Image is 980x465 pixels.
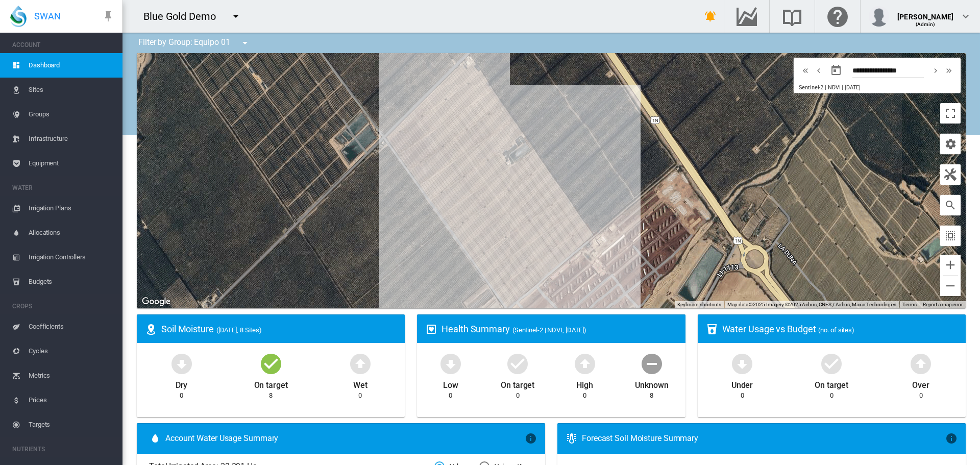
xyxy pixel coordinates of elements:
button: icon-chevron-double-right [942,64,955,77]
div: On target [254,376,288,391]
button: icon-chevron-double-left [799,64,812,77]
md-icon: Search the knowledge base [780,10,804,22]
md-icon: icon-water [149,432,161,445]
button: md-calendar [826,60,846,81]
span: Allocations [29,221,114,245]
img: Google [139,295,173,308]
md-icon: icon-select-all [944,230,957,242]
a: Terms [902,302,917,307]
span: Map data ©2025 Imagery ©2025 Airbus, CNES / Airbus, Maxar Technologies [727,302,896,307]
md-icon: Go to the Data Hub [734,10,759,22]
span: (Sentinel-2 | NDVI, [DATE]) [512,326,586,334]
md-icon: icon-chevron-double-right [943,64,954,77]
md-icon: icon-thermometer-lines [566,432,578,445]
md-icon: icon-arrow-up-bold-circle [348,351,373,376]
div: 0 [919,391,923,400]
span: ([DATE], 8 Sites) [216,326,262,334]
md-icon: icon-chevron-double-left [800,64,811,77]
span: Targets [29,412,114,437]
div: High [576,376,593,391]
button: Zoom out [940,276,961,296]
span: NUTRIENTS [12,441,114,457]
button: icon-chevron-right [929,64,942,77]
button: icon-chevron-left [812,64,825,77]
div: Under [731,376,753,391]
button: icon-cog [940,134,961,154]
md-icon: icon-arrow-down-bold-circle [730,351,754,376]
md-icon: icon-checkbox-marked-circle [819,351,844,376]
div: 0 [358,391,362,400]
span: Equipment [29,151,114,176]
span: Groups [29,102,114,127]
span: Prices [29,388,114,412]
md-icon: Click here for help [825,10,850,22]
span: WATER [12,180,114,196]
button: Zoom in [940,255,961,275]
span: Dashboard [29,53,114,78]
md-icon: icon-checkbox-marked-circle [505,351,530,376]
md-icon: icon-chevron-down [960,10,972,22]
md-icon: icon-heart-box-outline [425,323,437,335]
md-icon: icon-menu-down [239,37,251,49]
div: Dry [176,376,188,391]
md-icon: icon-cog [944,138,957,150]
div: Over [912,376,929,391]
div: Forecast Soil Moisture Summary [582,433,945,444]
button: Toggle fullscreen view [940,103,961,124]
div: On target [815,376,848,391]
div: Blue Gold Demo [143,9,225,23]
button: icon-select-all [940,226,961,246]
span: Sentinel-2 | NDVI [799,84,840,91]
span: (Admin) [916,21,936,27]
button: icon-bell-ring [700,6,721,27]
button: Keyboard shortcuts [677,301,721,308]
md-icon: icon-arrow-up-bold-circle [573,351,597,376]
md-icon: icon-chevron-right [930,64,941,77]
md-icon: icon-chevron-left [813,64,824,77]
div: Unknown [635,376,668,391]
button: icon-magnify [940,195,961,215]
a: Report a map error [923,302,963,307]
md-icon: icon-bell-ring [704,10,717,22]
span: ACCOUNT [12,37,114,53]
span: Infrastructure [29,127,114,151]
span: | [DATE] [842,84,860,91]
md-icon: icon-menu-down [230,10,242,22]
div: 0 [516,391,520,400]
div: 8 [269,391,273,400]
span: Irrigation Plans [29,196,114,221]
span: Cycles [29,339,114,363]
div: Low [443,376,458,391]
md-icon: icon-arrow-up-bold-circle [909,351,933,376]
span: Irrigation Controllers [29,245,114,270]
md-icon: icon-map-marker-radius [145,323,157,335]
div: 0 [830,391,834,400]
div: Health Summary [442,323,677,335]
span: Account Water Usage Summary [165,433,525,444]
span: Sites [29,78,114,102]
img: profile.jpg [869,6,889,27]
md-icon: icon-information [525,432,537,445]
img: SWAN-Landscape-Logo-Colour-drop.png [10,6,27,27]
md-icon: icon-checkbox-marked-circle [259,351,283,376]
span: CROPS [12,298,114,314]
md-icon: icon-pin [102,10,114,22]
md-icon: icon-minus-circle [640,351,664,376]
div: [PERSON_NAME] [897,8,953,18]
span: SWAN [34,10,61,22]
span: Budgets [29,270,114,294]
div: Filter by Group: Equipo 01 [131,33,258,53]
div: 0 [741,391,744,400]
div: Soil Moisture [161,323,397,335]
md-icon: icon-arrow-down-bold-circle [438,351,463,376]
div: 8 [650,391,653,400]
div: Wet [353,376,367,391]
span: (no. of sites) [818,326,854,334]
md-icon: icon-cup-water [706,323,718,335]
div: 0 [180,391,183,400]
div: 0 [583,391,586,400]
div: Water Usage vs Budget [722,323,958,335]
button: icon-menu-down [235,33,255,53]
a: Open this area in Google Maps (opens a new window) [139,295,173,308]
md-icon: icon-arrow-down-bold-circle [169,351,194,376]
